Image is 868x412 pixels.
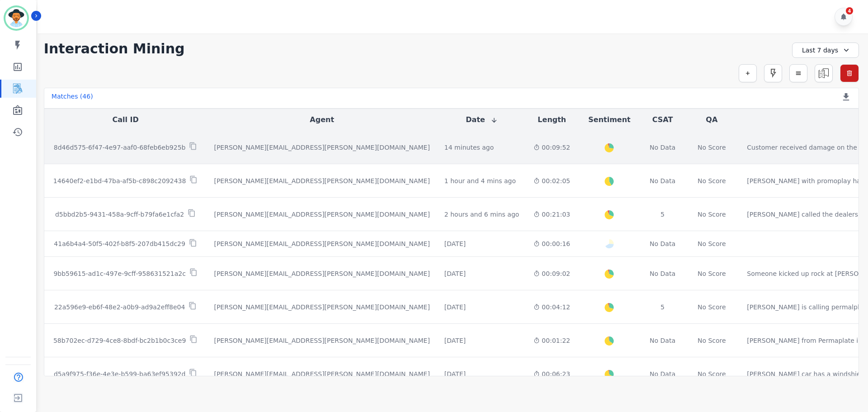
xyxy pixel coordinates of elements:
button: CSAT [652,114,673,125]
div: 00:09:02 [533,269,570,278]
div: No Data [649,369,677,379]
p: 9bb59615-ad1c-497e-9cff-958631521a2c [53,269,185,278]
div: [DATE] [444,303,466,312]
div: No Score [698,336,726,345]
div: [DATE] [444,269,466,278]
h1: Interaction Mining [44,41,185,57]
div: No Score [698,303,726,312]
div: No Data [649,336,677,345]
div: [PERSON_NAME][EMAIL_ADDRESS][PERSON_NAME][DOMAIN_NAME] [214,269,429,278]
div: No Data [649,143,677,152]
div: [PERSON_NAME][EMAIL_ADDRESS][PERSON_NAME][DOMAIN_NAME] [214,369,429,379]
div: [DATE] [444,239,466,248]
div: No Score [698,269,726,278]
div: 5 [649,210,677,219]
img: Bordered avatar [5,7,27,29]
div: 4 [846,7,853,14]
p: 14640ef2-e1bd-47ba-af5b-c898c2092438 [53,176,186,185]
button: Length [538,114,566,125]
button: Date [466,114,498,125]
div: [PERSON_NAME][EMAIL_ADDRESS][PERSON_NAME][DOMAIN_NAME] [214,210,429,219]
div: [PERSON_NAME][EMAIL_ADDRESS][PERSON_NAME][DOMAIN_NAME] [214,303,429,312]
div: [PERSON_NAME][EMAIL_ADDRESS][PERSON_NAME][DOMAIN_NAME] [214,239,429,248]
p: 8d46d575-6f47-4e97-aaf0-68feb6eb925b [54,143,186,152]
div: [DATE] [444,336,466,345]
div: 00:06:23 [533,369,570,379]
div: 14 minutes ago [444,143,494,152]
button: Agent [310,114,334,125]
button: Call ID [112,114,138,125]
div: [PERSON_NAME][EMAIL_ADDRESS][PERSON_NAME][DOMAIN_NAME] [214,143,429,152]
div: No Data [649,269,677,278]
div: 00:02:05 [533,176,570,185]
div: No Score [698,239,726,248]
div: [PERSON_NAME][EMAIL_ADDRESS][PERSON_NAME][DOMAIN_NAME] [214,176,429,185]
div: 00:21:03 [533,210,570,219]
div: 5 [649,303,677,312]
div: 1 hour and 4 mins ago [444,176,516,185]
div: [DATE] [444,369,466,379]
div: 2 hours and 6 mins ago [444,210,519,219]
button: QA [706,114,717,125]
div: Matches ( 46 ) [52,92,93,104]
div: Last 7 days [792,43,859,58]
div: No Data [649,239,677,248]
div: 00:04:12 [533,303,570,312]
div: No Score [698,176,726,185]
p: 58b702ec-d729-4ce8-8bdf-bc2b1b0c3ce9 [53,336,186,345]
div: 00:01:22 [533,336,570,345]
button: Sentiment [588,114,630,125]
div: No Score [698,210,726,219]
p: 22a596e9-eb6f-48e2-a0b9-ad9a2eff8e04 [54,303,185,312]
p: d5a9f975-f36e-4e3e-b599-ba63ef95392d [54,369,185,379]
p: d5bbd2b5-9431-458a-9cff-b79fa6e1cfa2 [55,210,184,219]
div: No Score [698,369,726,379]
div: 00:00:16 [533,239,570,248]
div: No Data [649,176,677,185]
div: [PERSON_NAME][EMAIL_ADDRESS][PERSON_NAME][DOMAIN_NAME] [214,336,429,345]
div: No Score [698,143,726,152]
p: 41a6b4a4-50f5-402f-b8f5-207db415dc29 [54,239,185,248]
div: 00:09:52 [533,143,570,152]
